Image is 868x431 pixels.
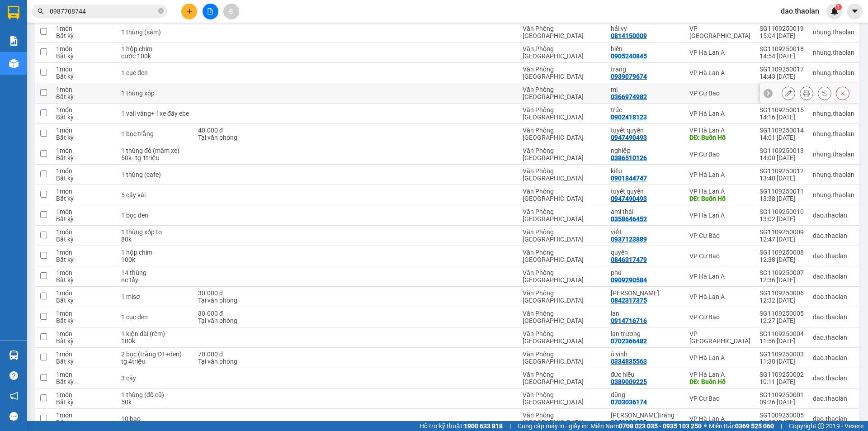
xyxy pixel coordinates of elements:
div: 1 món [56,310,112,317]
div: VP Cư Bao [689,151,750,158]
div: 14:01 [DATE] [759,134,804,141]
div: Văn Phòng [GEOGRAPHIC_DATA] [523,208,602,223]
span: copyright [818,423,824,429]
span: Miền Nam [590,421,702,431]
div: 1 món [56,147,112,154]
div: 80k [121,236,189,243]
span: close-circle [158,8,164,14]
div: Bất kỳ [56,337,112,345]
span: Miền Bắc [709,421,774,431]
div: 1 món [56,412,112,419]
div: Bất kỳ [56,256,112,263]
div: 0937123889 [611,236,647,243]
div: 1 cục đen [121,313,189,321]
div: 14:00 [DATE] [759,154,804,161]
div: SG1109250010 [759,208,804,215]
div: nghiệp [611,147,680,154]
div: SG1109250013 [759,147,804,154]
span: question-circle [9,371,18,380]
div: VP Cư Bao [689,232,750,239]
div: 0703036174 [611,398,647,406]
div: 2 bọc (trắng ĐT+đen) [121,350,189,358]
div: 5 cây vải [121,191,189,199]
div: Bất kỳ [56,276,112,284]
div: 0905240845 [611,52,647,60]
div: DĐ: Buôn Hồ [689,195,750,202]
div: 10 bao [121,415,189,422]
div: VP Hà Lan A [689,188,750,195]
div: SG1109250003 [759,350,804,358]
div: 0939079674 [611,73,647,80]
div: 14:16 [DATE] [759,114,804,121]
div: việt [611,228,680,236]
div: dao.thaolan [813,293,854,300]
div: lan trương [611,330,680,337]
div: 0902418123 [611,114,647,121]
div: 1 món [56,249,112,256]
div: cước 100k [121,52,189,60]
div: SG1109250004 [759,330,804,337]
div: nhung.thaolan [813,28,854,36]
span: close-circle [158,7,164,16]
div: lan [611,310,680,317]
div: 0947490493 [611,134,647,141]
div: 13:40 [DATE] [759,175,804,182]
div: 1 món [56,127,112,134]
div: 14:43 [DATE] [759,73,804,80]
div: 0842317375 [611,297,647,304]
div: phương b.tráng [611,412,680,419]
div: Văn Phòng [GEOGRAPHIC_DATA] [523,269,602,284]
div: VP Hà Lan A [689,293,750,300]
div: 0914716716 [611,317,647,324]
strong: 1900 633 818 [464,422,503,430]
div: dao.thaolan [813,415,854,422]
div: 12:27 [DATE] [759,317,804,324]
div: 50k--tg 1triệu [121,154,189,161]
div: 1 món [56,371,112,378]
div: 0366974982 [611,93,647,100]
div: SG1109250008 [759,249,804,256]
div: 3 cây [121,374,189,382]
div: Văn Phòng [GEOGRAPHIC_DATA] [523,188,602,202]
div: VP [GEOGRAPHIC_DATA] [689,25,750,39]
div: Tại văn phòng [198,297,269,304]
span: ⚪️ [704,424,707,428]
button: file-add [203,4,218,19]
div: 1 món [56,391,112,398]
div: SG1109250001 [759,391,804,398]
div: dao.thaolan [813,374,854,382]
div: 50k [121,398,189,406]
div: tuyết quyền [611,127,680,134]
div: nhung.thaolan [813,171,854,178]
div: SG1109250017 [759,66,804,73]
span: | [509,421,511,431]
div: SG1109250014 [759,127,804,134]
div: kiều [611,167,680,175]
div: 0702366482 [611,337,647,345]
div: 0901844747 [611,175,647,182]
div: Bất kỳ [56,236,112,243]
div: Bất kỳ [56,317,112,324]
div: 10:11 [DATE] [759,378,804,385]
div: DĐ: Buôn Hồ [689,134,750,141]
div: SG1109250005 [759,310,804,317]
span: aim [228,8,234,14]
div: VP Hà Lan A [689,171,750,178]
div: Văn Phòng [GEOGRAPHIC_DATA] [523,45,602,60]
div: Bất kỳ [56,52,112,60]
div: 11:35 [DATE] [759,419,804,426]
div: Bất kỳ [56,297,112,304]
div: 0358646452 [611,215,647,223]
button: plus [181,4,197,19]
div: 100k [121,337,189,345]
div: đan mai [611,289,680,297]
div: VP [GEOGRAPHIC_DATA] [689,330,750,345]
div: Văn Phòng [GEOGRAPHIC_DATA] [523,412,602,426]
div: 13:38 [DATE] [759,195,804,202]
div: Bất kỳ [56,378,112,385]
div: 1 món [56,188,112,195]
span: Cung cấp máy in - giấy in: [518,421,588,431]
div: SG1109250006 [759,289,804,297]
div: Văn Phòng [GEOGRAPHIC_DATA] [523,228,602,243]
div: 1 món [56,66,112,73]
